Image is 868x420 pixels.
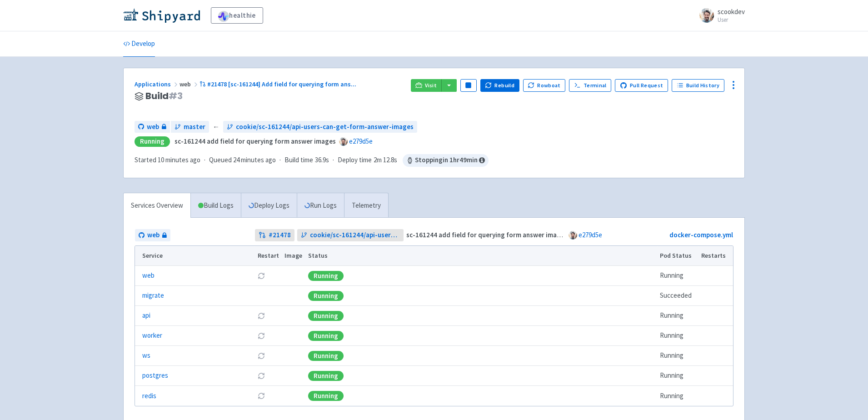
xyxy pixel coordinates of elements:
td: Running [657,306,698,326]
td: Running [657,326,698,346]
span: master [184,122,205,132]
span: Build time [284,155,313,165]
button: Restart pod [258,312,265,320]
span: 36.9s [315,155,329,165]
span: # 3 [169,90,183,102]
a: web [142,270,155,281]
time: 24 minutes ago [233,155,276,164]
button: Rowboat [523,79,566,92]
span: web [180,80,200,88]
th: Status [305,246,657,266]
button: Restart pod [258,332,265,340]
a: healthie [211,7,263,24]
a: Build History [672,79,724,92]
span: Queued [209,155,276,164]
a: scookdev User [694,8,745,23]
a: cookie/sc-161244/api-users-can-get-form-answer-images [297,229,404,241]
button: Restart pod [258,272,265,280]
span: scookdev [718,7,745,16]
a: redis [142,391,156,401]
button: Restart pod [258,352,265,360]
span: cookie/sc-161244/api-users-can-get-form-answer-images [236,122,414,132]
a: Deploy Logs [241,193,297,218]
a: web [135,121,170,133]
a: Develop [123,31,155,57]
a: web [135,229,170,241]
a: e279d5e [579,230,602,239]
th: Restart [254,246,282,266]
a: #21478 [sc-161244] Add field for querying form ans... [200,80,358,88]
a: cookie/sc-161244/api-users-can-get-form-answer-images [223,121,417,133]
strong: sc-161244 add field for querying form answer images [406,230,568,239]
td: Running [657,386,698,406]
button: Rebuild [480,79,519,92]
a: Services Overview [124,193,190,218]
button: Pause [460,79,477,92]
div: Running [308,391,344,401]
span: Stopping in 1 hr 49 min [403,154,489,167]
a: Build Logs [191,193,241,218]
span: Visit [425,82,437,89]
a: e279d5e [349,137,373,145]
div: Running [135,136,170,147]
span: Started [135,155,200,164]
small: User [718,17,745,23]
span: cookie/sc-161244/api-users-can-get-form-answer-images [310,230,400,240]
a: ws [142,350,150,361]
img: Shipyard logo [123,8,200,23]
span: Build [145,91,183,101]
a: postgres [142,370,168,381]
span: #21478 [sc-161244] Add field for querying form ans ... [207,80,356,88]
a: #21478 [255,229,294,241]
span: web [147,122,159,132]
button: Restart pod [258,372,265,380]
span: web [147,230,160,240]
div: · · · [135,154,489,167]
a: master [171,121,209,133]
td: Running [657,346,698,366]
th: Restarts [698,246,733,266]
a: api [142,310,150,321]
td: Running [657,266,698,286]
strong: # 21478 [269,230,291,240]
a: Applications [135,80,180,88]
th: Service [135,246,254,266]
a: worker [142,330,162,341]
div: Running [308,271,344,281]
a: docker-compose.yml [669,230,733,239]
div: Running [308,351,344,361]
time: 10 minutes ago [158,155,200,164]
th: Image [282,246,305,266]
div: Running [308,291,344,301]
td: Succeeded [657,286,698,306]
div: Running [308,371,344,381]
span: ← [213,122,219,132]
a: Pull Request [615,79,668,92]
td: Running [657,366,698,386]
a: Run Logs [297,193,344,218]
strong: sc-161244 add field for querying form answer images [175,137,336,145]
a: Telemetry [344,193,388,218]
span: 2m 12.8s [374,155,397,165]
div: Running [308,311,344,321]
div: Running [308,331,344,341]
button: Restart pod [258,392,265,400]
th: Pod Status [657,246,698,266]
a: migrate [142,290,164,301]
a: Visit [411,79,442,92]
span: Deploy time [338,155,372,165]
a: Terminal [569,79,611,92]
